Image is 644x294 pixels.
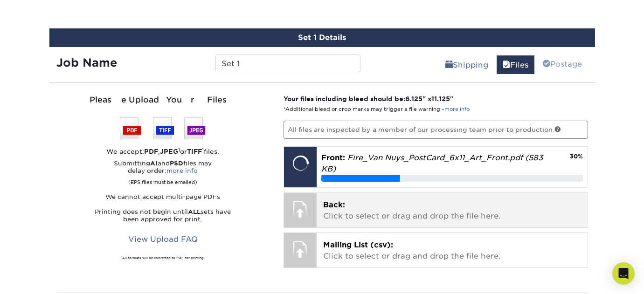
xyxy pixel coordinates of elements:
p: Printing does not begin until sets have been approved for print. [56,208,270,223]
strong: PDF [144,148,158,155]
strong: PSD [170,160,183,167]
span: shipping [445,61,453,69]
em: Fire_Van Nuys_PostCard_6x11_Art_Front.pdf (583 KB) [321,153,543,173]
div: All formats will be converted to PDF for printing. [56,256,270,260]
div: Please Upload Your Files [56,94,270,106]
a: Files [497,55,534,74]
span: 11.125 [431,95,450,103]
div: We accept: , or files. [56,147,270,156]
p: All files are inspected by a member of our processing team prior to production. [284,121,588,138]
p: Submitting and files may delay order: [56,160,270,186]
p: Click to select or drag and drop the file here. [323,239,581,262]
strong: ALL [188,208,201,215]
span: Front: [321,153,345,162]
div: Open Intercom Messenger [612,262,635,285]
a: View Upload FAQ [122,231,204,248]
a: Shipping [439,55,494,74]
p: We cannot accept multi-page PDFs [56,193,270,201]
strong: Your files including bleed should be: " x " [284,95,453,103]
input: Enter a job name [215,55,360,72]
strong: JPEG [160,148,178,155]
strong: TIFF [187,148,202,155]
a: more info [444,106,470,112]
span: Mailing List (csv): [323,240,393,249]
small: (EPS files must be emailed) [128,175,197,186]
span: 6.125 [405,95,422,103]
sup: 1 [202,147,204,152]
span: files [503,61,510,69]
a: Postage [537,55,588,73]
a: more info [166,167,198,174]
span: Back: [323,200,345,209]
img: We accept: PSD, TIFF, or JPEG (JPG) [120,117,206,139]
strong: AI [150,160,158,167]
p: Click to select or drag and drop the file here. [323,199,581,222]
strong: Job Name [56,56,117,69]
span: reviewing [543,60,550,68]
div: Set 1 Details [49,28,595,47]
sup: 1 [121,256,122,259]
small: *Additional bleed or crop marks may trigger a file warning – [284,106,470,112]
sup: 1 [178,147,180,152]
